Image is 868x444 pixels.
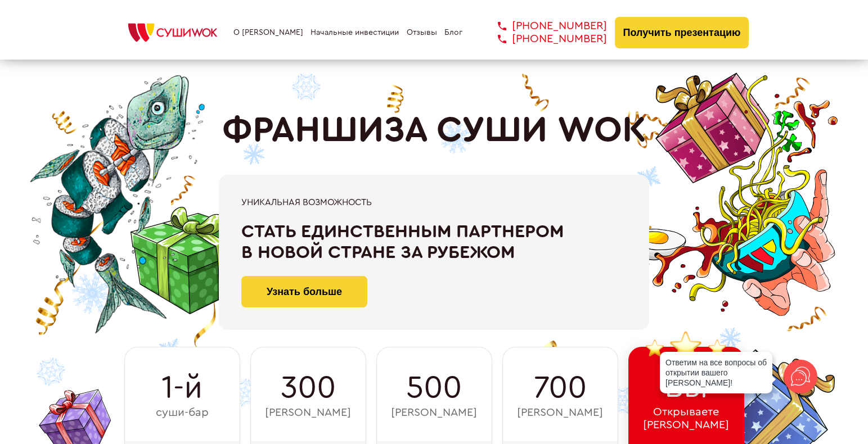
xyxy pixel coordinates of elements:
div: Стать единственным партнером в новой стране за рубежом [241,221,627,263]
a: Отзывы [407,28,437,37]
a: Блог [444,28,462,37]
a: [PHONE_NUMBER] [481,20,607,33]
span: 300 [281,370,336,406]
span: 1-й [161,370,203,406]
a: [PHONE_NUMBER] [481,33,607,46]
button: Получить презентацию [615,17,749,48]
span: [PERSON_NAME] [265,406,351,419]
span: [PERSON_NAME] [517,406,603,419]
span: Открываете [PERSON_NAME] [643,406,729,432]
span: [PERSON_NAME] [391,406,477,419]
span: суши-бар [156,406,209,419]
img: СУШИWOK [119,20,226,45]
h1: ФРАНШИЗА СУШИ WOK [222,110,646,151]
a: О [PERSON_NAME] [233,28,303,37]
span: 700 [534,370,587,406]
a: Начальные инвестиции [311,28,399,37]
div: Уникальная возможность [241,197,627,207]
div: Ответим на все вопросы об открытии вашего [PERSON_NAME]! [660,352,772,393]
span: 500 [406,370,462,406]
button: Узнать больше [241,276,367,307]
